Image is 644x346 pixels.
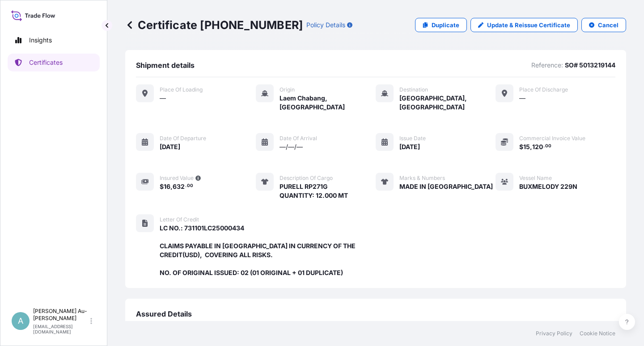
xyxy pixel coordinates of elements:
[29,58,63,67] p: Certificates
[8,31,100,49] a: Insights
[543,145,545,148] span: .
[519,182,577,191] span: BUXMELODY 229N
[432,21,459,29] p: Duplicate
[8,54,100,71] a: Certificates
[399,175,445,182] span: Marks & Numbers
[415,18,467,32] a: Duplicate
[519,144,523,150] span: $
[519,86,568,93] span: Place of discharge
[545,145,551,148] span: 00
[470,18,578,32] a: Update & Reissue Certificate
[306,21,345,29] p: Policy Details
[399,142,420,151] span: [DATE]
[280,142,303,151] span: —/—/—
[536,330,572,337] a: Privacy Policy
[530,144,532,150] span: ,
[519,175,552,182] span: Vessel Name
[136,61,195,70] span: Shipment details
[280,94,376,112] span: Laem Chabang, [GEOGRAPHIC_DATA]
[160,135,206,142] span: Date of departure
[160,175,194,182] span: Insured Value
[580,330,615,337] a: Cookie Notice
[187,184,193,188] span: 00
[170,183,173,190] span: ,
[33,324,89,334] p: [EMAIL_ADDRESS][DOMAIN_NAME]
[565,61,615,70] p: SO# 5013219144
[399,94,496,112] span: [GEOGRAPHIC_DATA], [GEOGRAPHIC_DATA]
[33,308,89,322] p: [PERSON_NAME] Au-[PERSON_NAME]
[399,135,426,142] span: Issue Date
[173,183,185,190] span: 632
[523,144,530,150] span: 15
[598,21,619,29] p: Cancel
[185,184,186,188] span: .
[160,224,376,277] span: LC NO.: 731101LC25000434 CLAIMS PAYABLE IN [GEOGRAPHIC_DATA] IN CURRENCY OF THE CREDIT(USD), COVE...
[519,94,525,103] span: —
[280,135,317,142] span: Date of arrival
[160,94,166,103] span: —
[399,86,428,93] span: Destination
[18,317,23,325] span: A
[531,61,563,70] p: Reference:
[399,182,493,191] span: MADE IN [GEOGRAPHIC_DATA]
[136,309,192,318] span: Assured Details
[280,175,333,182] span: Description of cargo
[160,142,180,151] span: [DATE]
[519,135,585,142] span: Commercial Invoice Value
[487,21,570,29] p: Update & Reissue Certificate
[160,86,203,93] span: Place of Loading
[160,216,199,223] span: Letter of Credit
[532,144,543,150] span: 120
[125,18,303,32] p: Certificate [PHONE_NUMBER]
[160,183,164,190] span: $
[29,36,52,45] p: Insights
[164,183,170,190] span: 16
[280,182,348,200] span: PURELL RP271G QUANTITY: 12.000 MT
[280,86,295,93] span: Origin
[581,18,626,32] button: Cancel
